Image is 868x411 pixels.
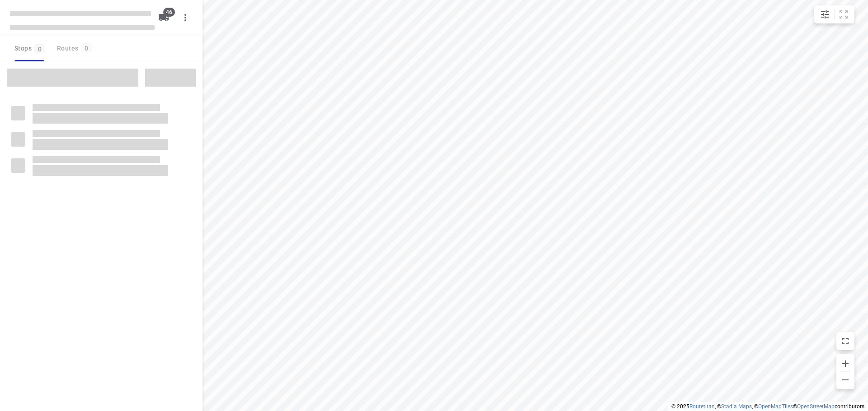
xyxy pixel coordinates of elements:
[758,403,793,410] a: OpenMapTiles
[721,403,752,410] a: Stadia Maps
[814,5,854,23] div: small contained button group
[797,403,835,410] a: OpenStreetMap
[689,403,715,410] a: Routetitan
[671,403,864,410] li: © 2025 , © , © © contributors
[816,5,834,23] button: Map settings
